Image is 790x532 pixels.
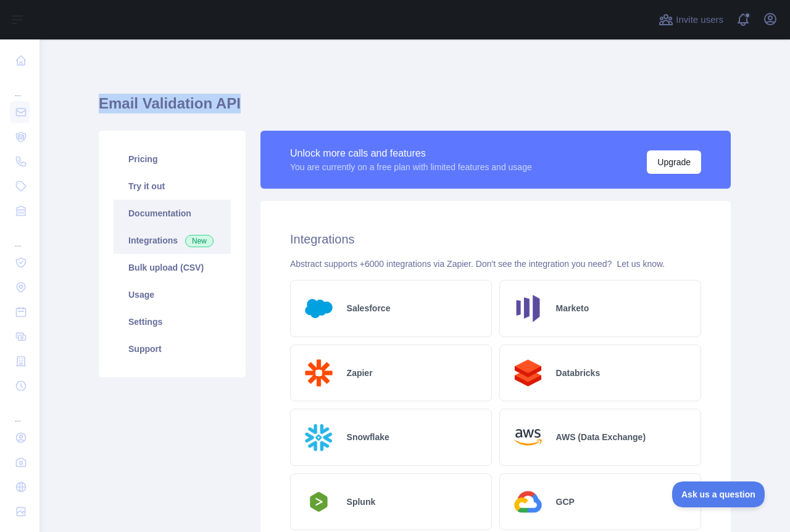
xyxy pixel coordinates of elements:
h2: Salesforce [347,302,391,314]
img: Logo [301,419,337,456]
a: Settings [114,308,231,335]
div: ... [10,74,30,99]
a: Documentation [114,200,231,227]
a: Let us know. [617,259,665,269]
a: Bulk upload (CSV) [114,254,231,281]
img: Logo [510,290,546,327]
a: Support [114,335,231,362]
iframe: Toggle Customer Support [672,481,765,507]
h2: Databricks [556,367,601,379]
h2: Snowflake [347,431,389,443]
h2: Marketo [556,302,589,314]
div: ... [10,399,30,424]
div: Unlock more calls and features [290,146,532,161]
div: ... [10,224,30,249]
h2: Integrations [290,231,701,248]
img: Logo [301,355,337,391]
h2: AWS (Data Exchange) [556,431,646,443]
span: New [185,235,214,247]
h2: Splunk [347,496,376,508]
img: Logo [510,419,546,456]
a: Usage [114,281,231,308]
h2: GCP [556,496,575,508]
a: Try it out [114,173,231,200]
h2: Zapier [347,367,373,379]
button: Invite users [656,10,726,30]
img: Logo [510,484,546,520]
img: Logo [301,290,337,327]
img: Logo [301,488,337,515]
a: Pricing [114,145,231,173]
span: Invite users [676,13,723,27]
div: Abstract supports +6000 integrations via Zapier. Don't see the integration you need? [290,258,701,270]
button: Upgrade [647,150,701,174]
h1: Email Validation API [99,94,731,123]
div: You are currently on a free plan with limited features and usage [290,161,532,173]
img: Logo [510,355,546,391]
a: Integrations New [114,227,231,254]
